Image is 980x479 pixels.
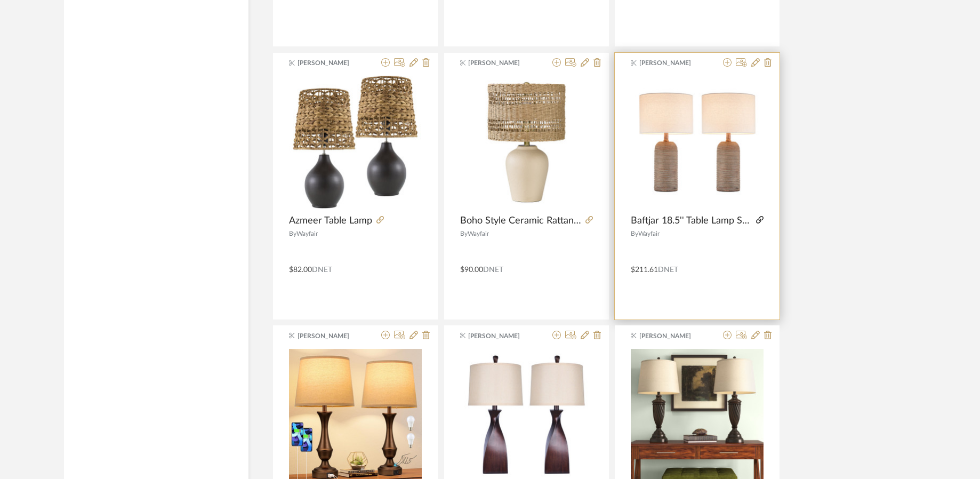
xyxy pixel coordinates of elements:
span: [PERSON_NAME] [298,58,365,68]
span: Baftjar 18.5'' Table Lamp Set (Set of 2) [631,215,752,227]
span: By [631,230,638,237]
span: $90.00 [460,266,483,274]
div: 0 [460,76,593,209]
span: Wayfair [638,230,660,237]
span: Wayfair [296,230,318,237]
span: DNET [483,266,503,274]
span: Boho Style Ceramic Rattan Table Lamp For Living Room/Bedroom/Entryway Console/Decorative Suppleme... [460,215,581,227]
span: [PERSON_NAME] [639,58,706,68]
span: By [460,230,468,237]
span: [PERSON_NAME] [298,331,365,341]
img: Azmeer Table Lamp [289,76,422,209]
span: Azmeer Table Lamp [289,215,372,227]
span: By [289,230,296,237]
span: $211.61 [631,266,658,274]
span: DNET [312,266,332,274]
span: [PERSON_NAME] [639,331,706,341]
span: Wayfair [468,230,489,237]
span: [PERSON_NAME] [468,58,535,68]
img: Boho Style Ceramic Rattan Table Lamp For Living Room/Bedroom/Entryway Console/Decorative Suppleme... [460,76,593,209]
img: Baftjar 18.5'' Table Lamp Set (Set of 2) [631,76,764,209]
span: DNET [658,266,678,274]
span: $82.00 [289,266,312,274]
span: [PERSON_NAME] [468,331,535,341]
